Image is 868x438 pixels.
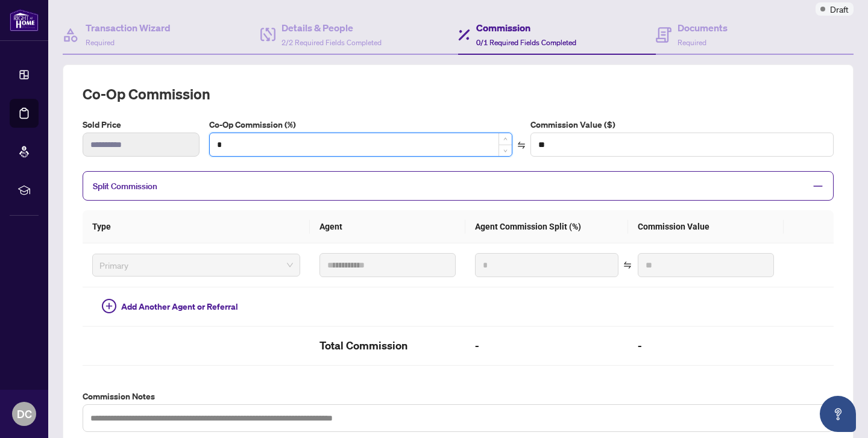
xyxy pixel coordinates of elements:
[10,9,39,31] img: logo
[813,181,823,192] span: minus
[102,299,116,313] span: plus-circle
[498,145,512,156] span: Decrease Value
[465,210,629,243] th: Agent Commission Split (%)
[830,2,849,16] span: Draft
[281,38,382,47] span: 2/2 Required Fields Completed
[498,133,512,145] span: Increase Value
[638,336,774,355] h2: -
[475,336,619,355] h2: -
[530,118,834,131] label: Commission Value ($)
[92,297,248,316] button: Add Another Agent or Referral
[623,261,632,269] span: swap
[121,300,238,313] span: Add Another Agent or Referral
[281,20,382,35] h4: Details & People
[476,38,576,47] span: 0/1 Required Fields Completed
[678,38,706,47] span: Required
[83,390,834,403] label: Commission Notes
[678,20,728,35] h4: Documents
[476,20,576,35] h4: Commission
[99,256,293,274] span: Primary
[628,210,784,243] th: Commission Value
[83,118,200,131] label: Sold Price
[820,396,856,432] button: Open asap
[83,210,310,243] th: Type
[310,210,465,243] th: Agent
[93,181,157,192] span: Split Commission
[17,405,32,422] span: DC
[86,38,115,47] span: Required
[83,84,834,104] h2: Co-op Commission
[517,141,526,149] span: swap
[86,20,171,35] h4: Transaction Wizard
[319,336,456,355] h2: Total Commission
[503,137,508,141] span: up
[503,149,508,153] span: down
[209,118,512,131] label: Co-Op Commission (%)
[83,171,834,201] div: Split Commission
